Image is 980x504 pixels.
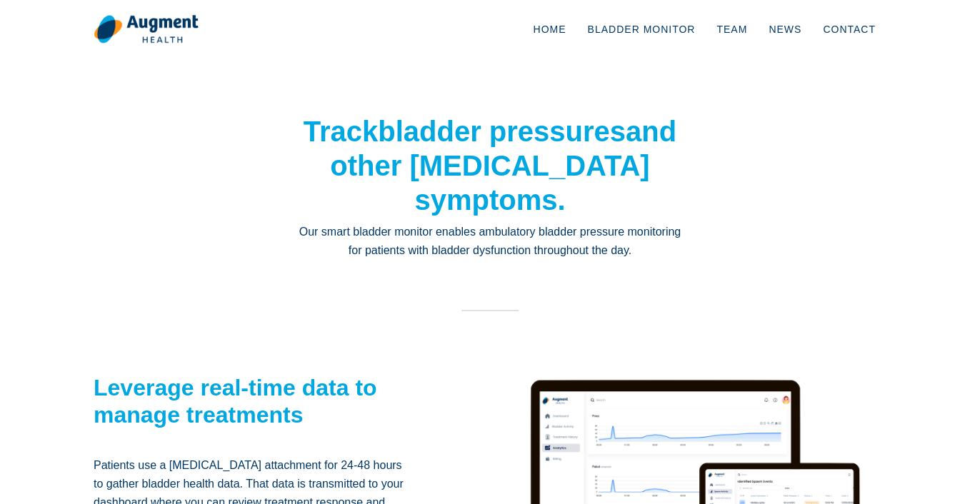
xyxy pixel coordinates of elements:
strong: bladder pressures [378,116,626,147]
a: News [758,6,812,53]
a: Bladder Monitor [577,6,706,53]
a: Team [706,6,758,53]
img: logo [94,14,199,44]
a: Home [523,6,577,53]
p: Our smart bladder monitor enables ambulatory bladder pressure monitoring for patients with bladde... [297,223,683,261]
a: Contact [812,6,886,53]
h2: Leverage real-time data to manage treatments [94,374,411,429]
h1: Track and other [MEDICAL_DATA] symptoms. [297,114,683,217]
